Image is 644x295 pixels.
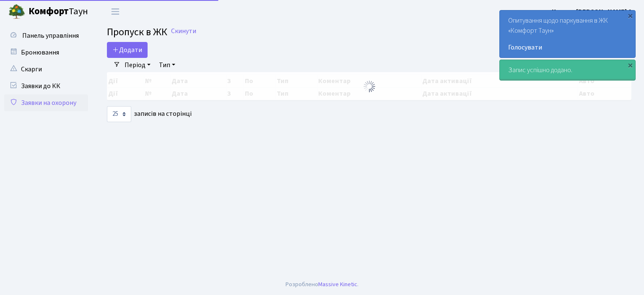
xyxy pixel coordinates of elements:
[286,280,358,289] div: Розроблено .
[626,61,634,69] div: ×
[4,78,88,94] a: Заявки до КК
[552,7,634,16] b: Цитрус [PERSON_NAME] А.
[112,45,142,55] span: Додати
[508,42,627,52] a: Голосувати
[156,58,179,72] a: Тип
[8,3,25,20] img: logo.png
[29,5,88,19] span: Таун
[363,80,376,93] img: Обробка...
[626,11,634,20] div: ×
[318,280,357,289] a: Massive Kinetic
[107,42,148,58] a: Додати
[552,7,634,17] a: Цитрус [PERSON_NAME] А.
[500,60,635,80] div: Запис успішно додано.
[107,25,167,39] span: Пропуск в ЖК
[107,106,192,122] label: записів на сторінці
[4,94,88,111] a: Заявки на охорону
[107,106,131,122] select: записів на сторінці
[22,31,79,40] span: Панель управління
[4,27,88,44] a: Панель управління
[105,5,126,18] button: Переключити навігацію
[4,61,88,78] a: Скарги
[171,27,196,35] a: Скинути
[500,10,635,57] div: Опитування щодо паркування в ЖК «Комфорт Таун»
[4,44,88,61] a: Бронювання
[121,58,154,72] a: Період
[29,5,69,18] b: Комфорт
